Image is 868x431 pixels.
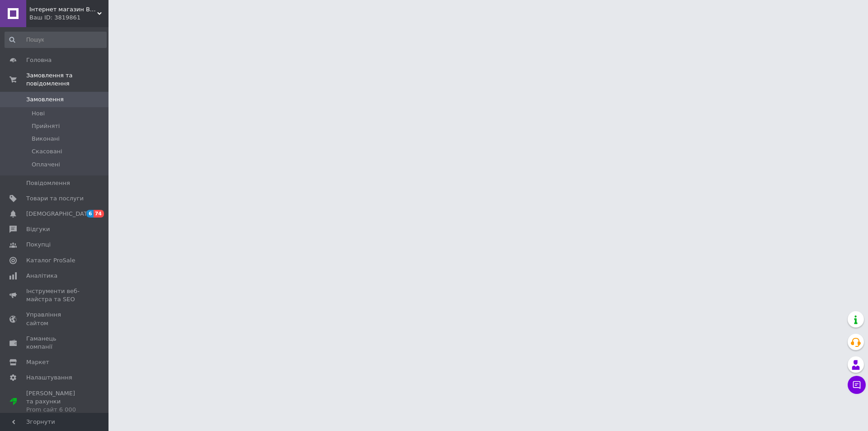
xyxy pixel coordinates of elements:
[29,5,97,14] span: Інтернет магазин Bery-Hapay
[86,210,94,218] span: 6
[26,335,84,351] span: Гаманець компанії
[26,95,64,104] span: Замовлення
[32,161,60,169] span: Оплачені
[848,376,866,394] button: Чат з покупцем
[32,135,60,143] span: Виконані
[32,109,45,118] span: Нові
[26,241,51,249] span: Покупці
[26,272,57,280] span: Аналітика
[26,56,52,64] span: Головна
[29,14,108,22] div: Ваш ID: 3819861
[26,287,84,303] span: Інструменти веб-майстра та SEO
[26,311,84,327] span: Управління сайтом
[26,210,93,218] span: [DEMOGRAPHIC_DATA]
[26,389,84,414] span: [PERSON_NAME] та рахунки
[26,406,84,414] div: Prom сайт 6 000
[32,122,60,130] span: Прийняті
[26,358,49,366] span: Маркет
[26,256,75,265] span: Каталог ProSale
[94,210,104,218] span: 74
[26,374,72,382] span: Налаштування
[26,194,84,203] span: Товари та послуги
[26,71,108,88] span: Замовлення та повідомлення
[26,225,50,233] span: Відгуки
[32,147,62,156] span: Скасовані
[26,179,70,187] span: Повідомлення
[5,32,107,48] input: Пошук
